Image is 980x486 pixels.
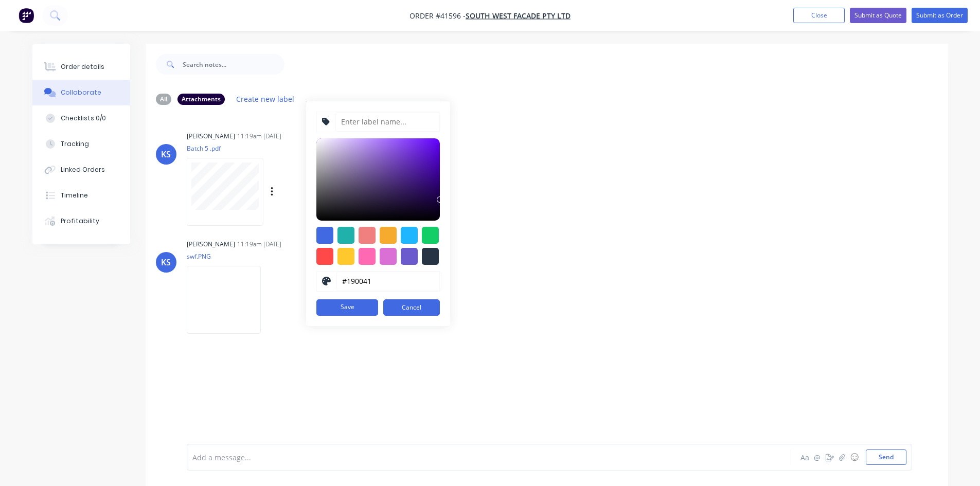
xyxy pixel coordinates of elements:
button: Submit as Order [912,8,968,23]
button: Aa [799,451,811,463]
a: South West Facade Pty Ltd [466,11,571,21]
button: Timeline [32,183,130,208]
button: Close [793,8,845,23]
button: Create new label [231,92,300,106]
div: #1fb6ff [401,227,418,244]
div: #4169e1 [316,227,333,244]
div: 11:19am [DATE] [237,240,281,249]
button: Send [866,449,906,465]
div: #273444 [422,248,439,265]
div: All [156,94,171,105]
div: Checklists 0/0 [61,114,106,123]
div: #13ce66 [422,227,439,244]
div: #f6ab2f [380,227,397,244]
button: Save [316,299,378,316]
button: Tracking [32,131,130,157]
p: swf.PNG [187,252,271,261]
div: Timeline [61,191,88,200]
button: Linked Orders [32,157,130,183]
button: ☺ [848,451,861,463]
input: Search notes... [183,54,284,75]
div: #da70d6 [380,248,397,265]
img: Factory [19,8,34,23]
button: Submit as Quote [850,8,906,23]
div: Profitability [61,217,99,226]
div: Linked Orders [61,165,105,174]
div: #ffc82c [337,248,354,265]
div: #ff4949 [316,248,333,265]
button: Order details [32,54,130,80]
button: Profitability [32,208,130,234]
div: KS [161,256,171,268]
p: Batch 5 .pdf [187,144,378,153]
div: Collaborate [61,88,101,97]
div: Tracking [61,139,89,149]
div: Order details [61,62,104,71]
button: Collaborate [32,80,130,105]
div: 11:19am [DATE] [237,132,281,141]
span: Order #41596 - [409,11,466,21]
button: Cancel [383,299,440,316]
div: #6a5acd [401,248,418,265]
div: [PERSON_NAME] [187,240,235,249]
div: [PERSON_NAME] [187,132,235,141]
div: KS [161,148,171,160]
div: #ff69b4 [359,248,376,265]
div: #20b2aa [337,227,354,244]
div: Attachments [177,94,225,105]
input: Enter label name... [335,112,440,132]
button: Checklists 0/0 [32,105,130,131]
div: #f08080 [359,227,376,244]
button: @ [811,451,824,463]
